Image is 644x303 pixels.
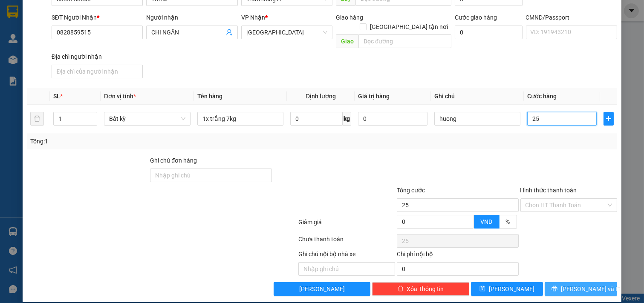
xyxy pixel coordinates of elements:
input: Cước giao hàng [455,26,523,39]
div: Giảm giá [297,217,396,232]
span: Bất kỳ [109,112,185,125]
span: kg [343,112,351,126]
input: VD: Bàn, Ghế [197,112,284,126]
div: Ghi chú nội bộ nhà xe [298,249,396,262]
input: Ghi chú đơn hàng [150,169,271,182]
input: Dọc đường [358,34,451,48]
span: plus [604,115,613,122]
div: Địa chỉ người nhận [52,52,143,61]
span: [PERSON_NAME] [299,284,345,294]
span: % [506,218,510,225]
label: Hình thức thanh toán [520,187,577,194]
div: Chưa thanh toán [297,234,396,249]
span: Giao hàng [336,14,363,21]
span: VP Nhận [241,14,265,21]
span: VND [481,218,493,225]
span: Đơn vị tính [104,93,136,100]
div: Tổng: 1 [30,137,249,146]
span: printer [552,286,557,292]
label: Ghi chú đơn hàng [150,157,197,164]
span: [PERSON_NAME] và In [561,284,621,294]
span: SL [53,93,60,100]
span: Tên hàng [197,93,222,100]
button: save[PERSON_NAME] [471,282,543,296]
div: Chi phí nội bộ [397,249,518,262]
div: Người nhận [146,13,238,22]
span: save [479,286,485,292]
th: Ghi chú [431,88,524,105]
span: Định lượng [306,93,336,100]
div: CMND/Passport [526,13,618,22]
button: deleteXóa Thông tin [372,282,469,296]
span: Tiền Giang [246,26,328,39]
span: Cước hàng [527,93,557,100]
label: Cước giao hàng [455,14,497,21]
input: Ghi Chú [434,112,521,126]
span: Giao [336,34,358,48]
span: Giá trị hàng [358,93,390,100]
button: [PERSON_NAME] [274,282,371,296]
input: 0 [358,112,427,126]
span: [GEOGRAPHIC_DATA] tận nơi [367,22,451,31]
span: [PERSON_NAME] [489,284,534,294]
span: Tổng cước [397,187,425,194]
div: SĐT Người Nhận [52,13,143,22]
input: Địa chỉ của người nhận [52,65,143,78]
span: user-add [226,29,233,36]
button: plus [604,112,614,126]
button: delete [30,112,44,126]
span: delete [398,286,404,292]
input: Nhập ghi chú [298,262,396,276]
button: printer[PERSON_NAME] và In [545,282,617,296]
span: Xóa Thông tin [407,284,444,294]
